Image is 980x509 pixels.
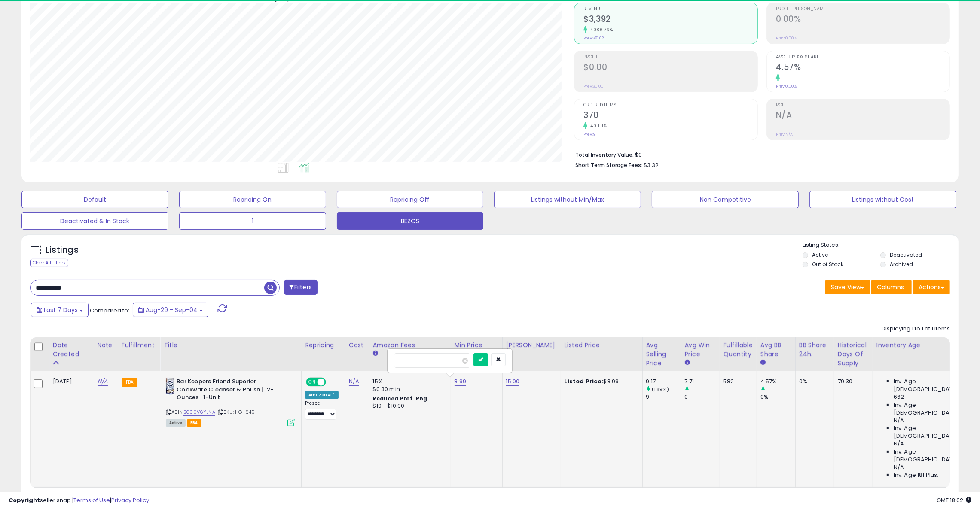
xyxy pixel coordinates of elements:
[583,36,604,41] small: Prev: $81.02
[894,471,939,479] span: Inv. Age 181 Plus:
[305,341,342,350] div: Repricing
[349,341,366,350] div: Cost
[122,378,137,387] small: FBA
[812,261,843,268] label: Out of Stock
[98,377,108,386] a: N/A
[583,132,596,137] small: Prev: 9
[373,341,447,350] div: Amazon Fees
[307,379,318,386] span: ON
[506,341,557,350] div: [PERSON_NAME]
[890,251,922,258] label: Deactivated
[583,103,757,108] span: Ordered Items
[305,391,339,399] div: Amazon AI *
[587,27,613,33] small: 4086.76%
[166,378,295,425] div: ASIN:
[812,251,828,258] label: Active
[217,409,255,415] span: | SKU: HG_649
[183,409,215,416] a: B000V6YLNA
[455,341,499,350] div: Min Price
[652,386,669,393] small: (1.89%)
[111,496,149,504] a: Privacy Policy
[177,378,281,404] b: Bar Keepers Friend Superior Cookware Cleanser & Polish | 12-Ounces | 1-Unit
[90,306,129,315] span: Compared to:
[455,377,467,386] a: 8.99
[776,14,949,26] h2: 0.00%
[760,341,792,359] div: Avg BB Share
[133,303,208,317] button: Aug-29 - Sep-04
[644,161,659,169] span: $3.32
[685,341,716,359] div: Avg Win Price
[685,359,690,367] small: Avg Win Price.
[575,149,943,159] li: $0
[373,350,378,358] small: Amazon Fees.
[825,280,870,294] button: Save View
[838,378,866,385] div: 79.30
[21,212,168,230] button: Deactivated & In Stock
[799,378,827,385] div: 0%
[776,7,949,12] span: Profit [PERSON_NAME]
[53,378,87,385] div: [DATE]
[179,191,326,208] button: Repricing On
[871,280,912,294] button: Columns
[646,393,681,401] div: 9
[583,84,604,89] small: Prev: $0.00
[894,393,904,401] span: 662
[724,341,753,359] div: Fulfillable Quantity
[187,419,201,427] span: FBA
[337,191,484,208] button: Repricing Off
[776,110,949,122] h2: N/A
[724,378,750,385] div: 582
[21,191,168,208] button: Default
[776,62,949,74] h2: 4.57%
[166,378,174,395] img: 51kY+eaq0vL._SL40_.jpg
[776,132,793,137] small: Prev: N/A
[73,496,110,504] a: Terms of Use
[373,403,444,410] div: $10 - $10.90
[937,496,971,504] span: 2025-09-12 18:02 GMT
[913,280,950,294] button: Actions
[494,191,641,208] button: Listings without Min/Max
[776,36,797,41] small: Prev: 0.00%
[809,191,956,208] button: Listings without Cost
[9,496,40,504] strong: Copyright
[565,377,604,385] b: Listed Price:
[373,385,444,393] div: $0.30 min
[877,283,904,291] span: Columns
[565,378,636,385] div: $8.99
[799,341,830,359] div: BB Share 24h.
[646,341,678,368] div: Avg Selling Price
[583,110,757,122] h2: 370
[760,378,795,385] div: 4.57%
[894,440,904,448] span: N/A
[894,401,972,417] span: Inv. Age [DEMOGRAPHIC_DATA]:
[337,212,484,230] button: BEZOS
[575,161,642,169] b: Short Term Storage Fees:
[166,419,186,427] span: All listings currently available for purchase on Amazon
[652,191,799,208] button: Non Competitive
[325,379,339,386] span: OFF
[146,306,198,314] span: Aug-29 - Sep-04
[646,378,681,385] div: 9.17
[9,497,149,505] div: seller snap | |
[882,325,950,333] div: Displaying 1 to 1 of 1 items
[373,395,429,402] b: Reduced Prof. Rng.
[760,393,795,401] div: 0%
[506,377,520,386] a: 15.00
[685,393,720,401] div: 0
[349,377,359,386] a: N/A
[98,341,114,350] div: Note
[894,448,972,464] span: Inv. Age [DEMOGRAPHIC_DATA]-180:
[760,359,766,367] small: Avg BB Share.
[894,424,972,440] span: Inv. Age [DEMOGRAPHIC_DATA]:
[894,417,904,424] span: N/A
[776,84,797,89] small: Prev: 0.00%
[31,303,89,317] button: Last 7 Days
[583,14,757,26] h2: $3,392
[894,378,972,393] span: Inv. Age [DEMOGRAPHIC_DATA]:
[838,341,869,368] div: Historical Days Of Supply
[803,241,959,249] p: Listing States:
[46,244,79,256] h5: Listings
[776,55,949,60] span: Avg. Buybox Share
[122,341,156,350] div: Fulfillment
[890,261,913,268] label: Archived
